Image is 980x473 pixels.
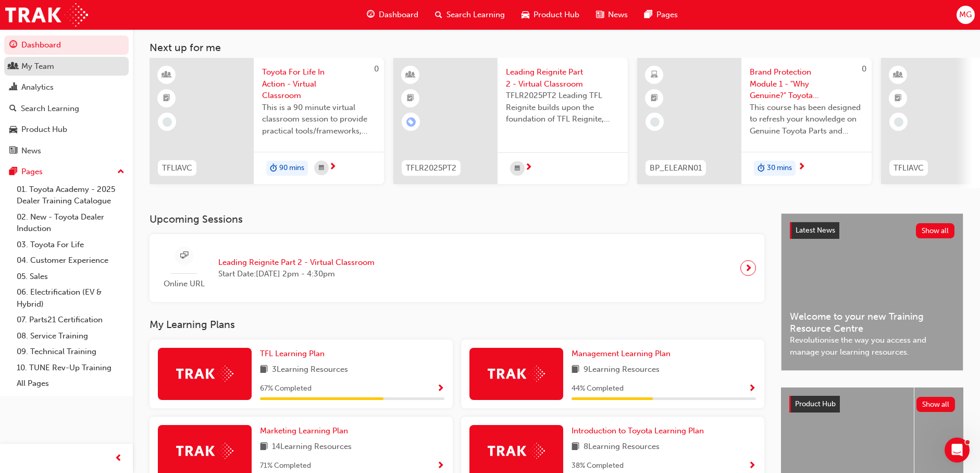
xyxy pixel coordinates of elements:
[790,222,954,239] a: Latest NewsShow all
[4,57,129,76] a: My Team
[748,382,756,395] button: Show Progress
[21,81,54,93] div: Analytics
[260,460,311,472] span: 71 % Completed
[9,83,17,92] span: chart-icon
[534,9,579,21] span: Product Hub
[959,9,972,21] span: MG
[572,349,671,358] span: Management Learning Plan
[522,8,529,21] span: car-icon
[270,162,277,175] span: duration-icon
[588,4,636,26] a: news-iconNews
[9,62,17,71] span: people-icon
[758,162,765,175] span: duration-icon
[650,117,660,127] span: learningRecordVerb_NONE-icon
[572,383,624,395] span: 44 % Completed
[584,441,660,454] span: 8 Learning Resources
[488,443,545,459] img: Trak
[4,78,129,97] a: Analytics
[13,344,129,360] a: 09. Technical Training
[437,384,444,394] span: Show Progress
[798,163,805,172] span: next-icon
[133,42,980,54] h3: Next up for me
[158,242,756,294] a: Online URLLeading Reignite Part 2 - Virtual ClassroomStart Date:[DATE] 2pm - 4:30pm
[279,162,304,174] span: 90 mins
[272,441,352,454] span: 14 Learning Resources
[572,425,708,437] a: Introduction to Toyota Learning Plan
[4,141,129,161] a: News
[650,162,702,174] span: BP_ELEARN01
[260,348,329,360] a: TFL Learning Plan
[435,8,442,21] span: search-icon
[407,92,414,105] span: booktick-icon
[790,311,954,334] span: Welcome to your new Training Resource Centre
[488,366,545,382] img: Trak
[895,92,902,105] span: booktick-icon
[260,383,312,395] span: 67 % Completed
[13,209,129,237] a: 02. New - Toyota Dealer Induction
[572,363,579,377] span: book-icon
[945,438,970,463] iframe: Intercom live chat
[781,213,963,371] a: Latest NewsShow allWelcome to your new Training Resource CentreRevolutionise the way you access a...
[795,399,836,408] span: Product Hub
[637,58,872,184] a: 0BP_ELEARN01Brand Protection Module 1 - "Why Genuine?" Toyota Genuine Parts and AccessoriesThis c...
[367,8,375,21] span: guage-icon
[21,124,67,136] div: Product Hub
[644,8,652,21] span: pages-icon
[957,6,975,24] button: MG
[9,125,17,135] span: car-icon
[13,237,129,253] a: 03. Toyota For Life
[319,162,324,175] span: calendar-icon
[9,104,17,114] span: search-icon
[21,145,41,157] div: News
[572,441,579,454] span: book-icon
[748,462,756,471] span: Show Progress
[916,223,955,238] button: Show all
[437,382,444,395] button: Show Progress
[656,9,678,21] span: Pages
[572,348,675,360] a: Management Learning Plan
[115,452,122,465] span: prev-icon
[158,278,210,290] span: Online URL
[748,459,756,472] button: Show Progress
[13,360,129,376] a: 10. TUNE Rev-Up Training
[745,261,752,275] span: next-icon
[636,4,686,26] a: pages-iconPages
[262,102,376,137] span: This is a 90 minute virtual classroom session to provide practical tools/frameworks, behaviours a...
[406,162,456,174] span: TFLR2025PT2
[406,117,416,127] span: learningRecordVerb_ENROLL-icon
[796,226,835,235] span: Latest News
[427,4,513,26] a: search-iconSearch Learning
[358,4,427,26] a: guage-iconDashboard
[163,92,170,105] span: booktick-icon
[21,60,54,72] div: My Team
[163,117,172,127] span: learningRecordVerb_NONE-icon
[572,460,624,472] span: 38 % Completed
[162,162,192,174] span: TFLIAVC
[525,163,532,173] span: next-icon
[180,249,188,262] span: sessionType_ONLINE_URL-icon
[260,425,352,437] a: Marketing Learning Plan
[13,312,129,328] a: 07. Parts21 Certification
[437,459,444,472] button: Show Progress
[260,349,325,358] span: TFL Learning Plan
[262,66,376,102] span: Toyota For Life In Action - Virtual Classroom
[4,99,129,118] a: Search Learning
[260,426,348,435] span: Marketing Learning Plan
[150,319,764,331] h3: My Learning Plans
[9,41,17,50] span: guage-icon
[608,9,628,21] span: News
[916,397,956,412] button: Show all
[272,363,348,377] span: 3 Learning Resources
[150,213,764,225] h3: Upcoming Sessions
[13,252,129,269] a: 04. Customer Experience
[13,181,129,209] a: 01. Toyota Academy - 2025 Dealer Training Catalogue
[572,426,704,435] span: Introduction to Toyota Learning Plan
[446,9,505,21] span: Search Learning
[163,68,170,82] span: learningResourceType_INSTRUCTOR_LED-icon
[584,363,660,377] span: 9 Learning Resources
[329,163,337,172] span: next-icon
[862,64,866,74] span: 0
[748,384,756,394] span: Show Progress
[260,363,268,377] span: book-icon
[894,117,903,127] span: learningRecordVerb_NONE-icon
